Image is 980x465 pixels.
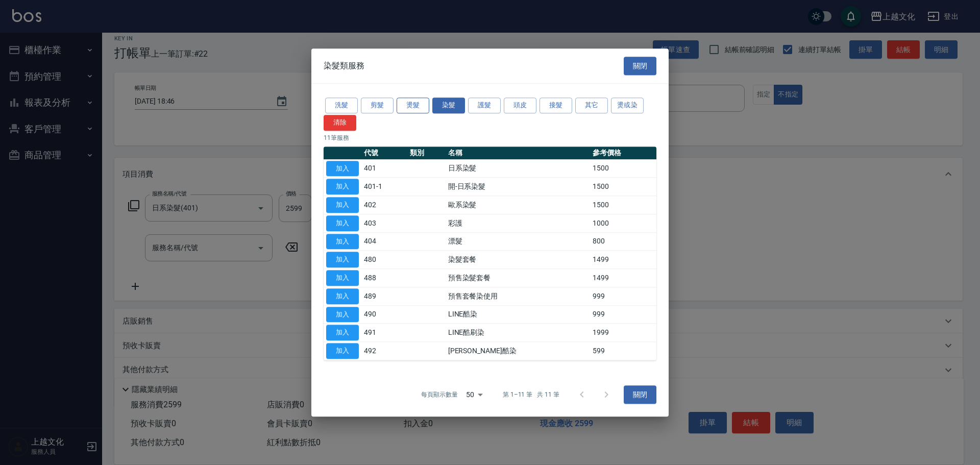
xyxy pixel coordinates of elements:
[326,234,359,250] button: 加入
[446,287,591,306] td: 預售套餐染使用
[324,61,364,71] span: 染髮類服務
[590,342,656,360] td: 599
[325,97,358,113] button: 洗髮
[624,385,656,404] button: 關閉
[590,324,656,342] td: 1999
[446,178,591,196] td: 開-日系染髮
[361,196,407,214] td: 402
[590,159,656,178] td: 1500
[361,251,407,269] td: 480
[324,133,656,142] p: 11 筆服務
[326,161,359,177] button: 加入
[326,288,359,304] button: 加入
[446,196,591,214] td: 歐系染髮
[590,305,656,324] td: 999
[326,252,359,268] button: 加入
[361,146,407,160] th: 代號
[361,269,407,287] td: 488
[462,381,486,408] div: 50
[503,390,559,399] p: 第 1–11 筆 共 11 筆
[590,178,656,196] td: 1500
[590,269,656,287] td: 1499
[446,269,591,287] td: 預售染髮套餐
[361,232,407,251] td: 404
[326,215,359,231] button: 加入
[611,97,644,113] button: 燙或染
[446,214,591,233] td: 彩護
[446,251,591,269] td: 染髮套餐
[326,343,359,359] button: 加入
[590,196,656,214] td: 1500
[361,178,407,196] td: 401-1
[446,305,591,324] td: LINE酷染
[326,325,359,341] button: 加入
[326,270,359,286] button: 加入
[326,197,359,213] button: 加入
[590,251,656,269] td: 1499
[468,97,501,113] button: 護髮
[446,342,591,360] td: [PERSON_NAME]酷染
[397,97,429,113] button: 燙髮
[361,97,394,113] button: 剪髮
[504,97,536,113] button: 頭皮
[446,232,591,251] td: 漂髮
[361,305,407,324] td: 490
[432,97,465,113] button: 染髮
[407,146,446,160] th: 類別
[575,97,608,113] button: 其它
[446,159,591,178] td: 日系染髮
[590,232,656,251] td: 800
[361,214,407,233] td: 403
[361,287,407,306] td: 489
[446,324,591,342] td: LINE酷刷染
[324,115,356,131] button: 清除
[361,324,407,342] td: 491
[361,342,407,360] td: 492
[326,307,359,323] button: 加入
[540,97,572,113] button: 接髮
[624,57,656,76] button: 關閉
[421,390,458,399] p: 每頁顯示數量
[590,214,656,233] td: 1000
[326,179,359,195] button: 加入
[361,159,407,178] td: 401
[590,146,656,160] th: 參考價格
[446,146,591,160] th: 名稱
[590,287,656,306] td: 999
